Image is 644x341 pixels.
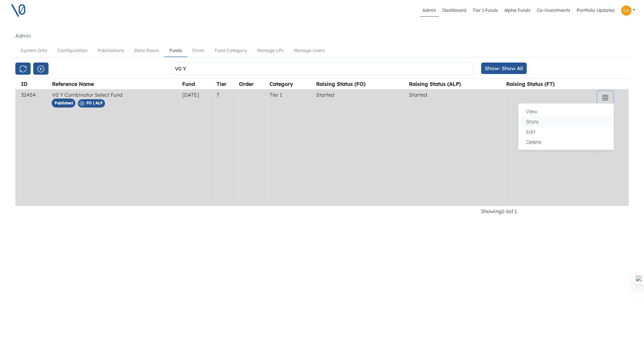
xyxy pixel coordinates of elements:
a: Publications [93,45,129,56]
span: Published [52,99,75,107]
button: Show- Show All [481,63,527,74]
th: Order [238,79,268,90]
input: Search by VC Fund [171,63,474,75]
a: Alpha Funds [502,4,533,17]
a: Data Room [129,45,164,56]
th: Category [268,79,315,90]
li: Admin [15,32,31,40]
td: V0 Y Combinator Select Fund [50,89,181,206]
th: Reference Name [50,79,181,90]
a: Manage LPs [252,45,289,56]
a: Admin [420,4,439,17]
td: Started [408,89,505,206]
th: ID [20,79,50,90]
img: Profile [621,5,631,16]
span: FO | ALP [86,100,102,105]
a: Manage Users [289,45,330,56]
td: 32454 [20,89,50,206]
button: Edit [521,127,611,137]
th: Raising Status (FO) [315,79,407,90]
a: Dashboard [440,4,469,17]
img: V0 logo [10,3,26,19]
td: Started [315,89,407,206]
td: 7 [215,89,238,206]
a: Funds [164,45,187,57]
td: [DATE] [181,89,216,206]
a: Co-investments [534,4,573,17]
a: Portfolio Updates [574,4,617,17]
button: Stats [521,116,611,127]
th: Raising Status (FT) [505,79,596,90]
button: Delete [521,137,611,147]
button: View [521,106,611,116]
span: Showing 1 - 1 of 1 [481,208,516,214]
th: Tier [215,79,238,90]
a: Tier 1 Funds [470,4,500,17]
a: System Info [15,45,52,56]
a: Configuration [52,45,93,56]
nav: breadcrumb [15,32,629,40]
th: Fund [181,79,216,90]
img: one_i.png [635,275,642,282]
a: Firms [187,45,210,56]
th: Raising Status (ALP) [408,79,505,90]
td: Tier 1 [268,89,315,206]
a: Fund Category [210,45,252,56]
